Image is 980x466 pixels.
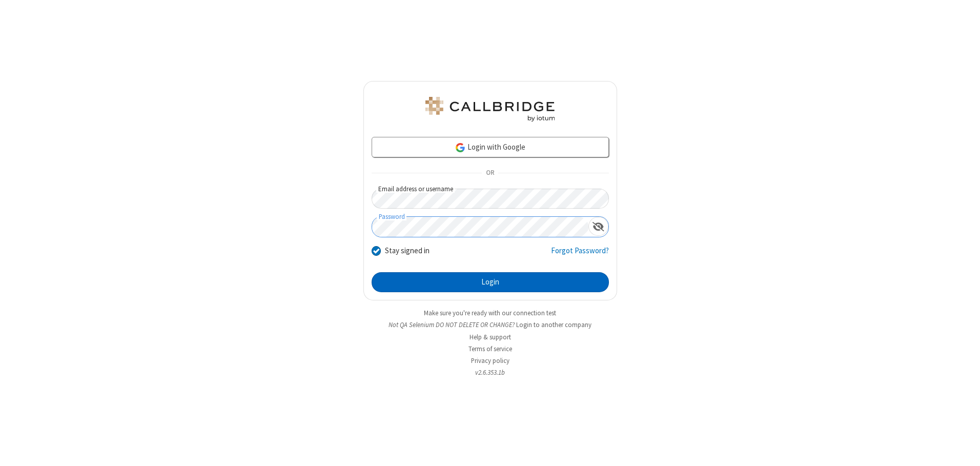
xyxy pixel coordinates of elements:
img: google-icon.png [455,142,466,153]
label: Stay signed in [385,245,430,257]
a: Privacy policy [471,356,509,365]
button: Login [372,272,609,293]
div: Show password [588,217,608,236]
li: Not QA Selenium DO NOT DELETE OR CHANGE? [363,320,617,330]
button: Login to another company [516,320,591,330]
a: Terms of service [468,345,512,353]
a: Forgot Password? [551,245,609,265]
a: Make sure you're ready with our connection test [424,309,556,317]
input: Password [372,217,588,237]
input: Email address or username [372,189,609,209]
img: QA Selenium DO NOT DELETE OR CHANGE [423,97,557,121]
li: v2.6.353.1b [363,368,617,377]
a: Help & support [469,333,511,341]
span: OR [482,166,498,180]
a: Login with Google [372,137,609,157]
